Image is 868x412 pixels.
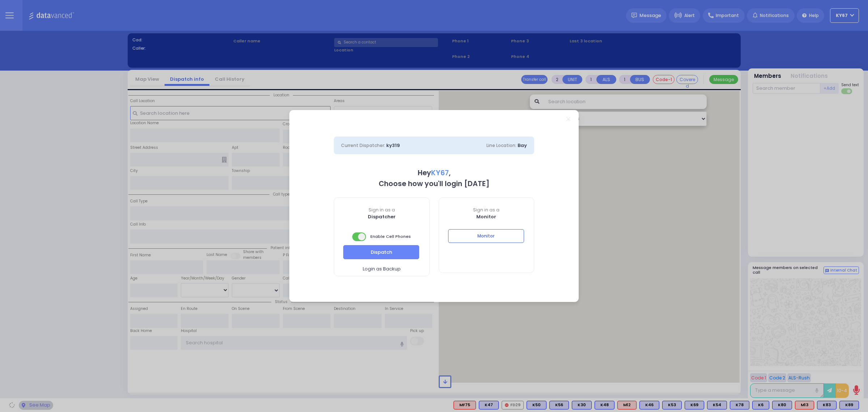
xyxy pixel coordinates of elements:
[341,142,385,148] span: Current Dispatcher:
[476,213,496,220] b: Monitor
[518,142,527,149] span: Bay
[334,207,429,213] span: Sign in as a
[386,142,400,149] span: ky319
[439,207,534,213] span: Sign in as a
[486,142,516,148] span: Line Location:
[343,245,419,259] button: Dispatch
[352,232,411,242] span: Enable Cell Phones
[566,117,570,121] a: Close
[431,168,449,178] span: KY67
[368,213,396,220] b: Dispatcher
[379,179,489,189] b: Choose how you'll login [DATE]
[418,168,451,178] b: Hey ,
[448,229,524,243] button: Monitor
[363,265,401,273] span: Login as Backup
